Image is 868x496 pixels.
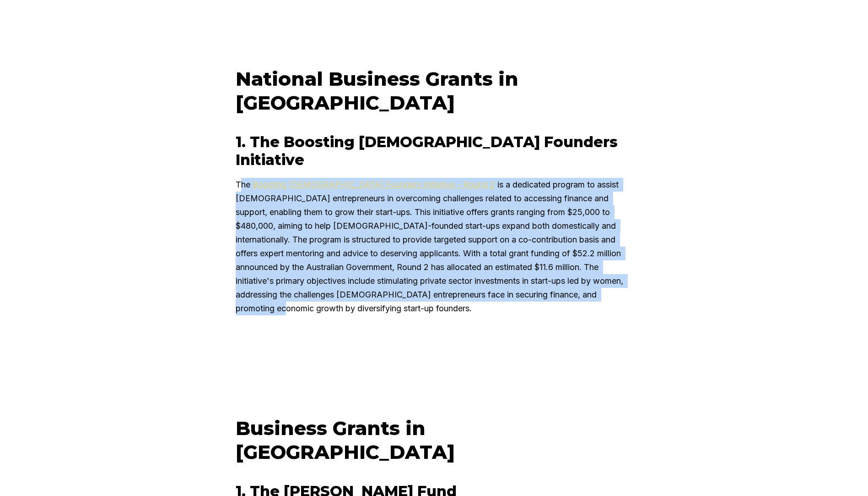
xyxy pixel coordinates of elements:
h3: 1. The Boosting [DEMOGRAPHIC_DATA] Founders Initiative [236,133,633,169]
h2: National Business Grants in [GEOGRAPHIC_DATA] [236,67,633,115]
p: The is a dedicated program to assist [DEMOGRAPHIC_DATA] entrepreneurs in overcoming challenges re... [236,178,633,315]
h2: Business Grants in [GEOGRAPHIC_DATA] [236,416,633,464]
a: Boosting [DEMOGRAPHIC_DATA] Founders Initiative - Round 2 [253,180,495,189]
